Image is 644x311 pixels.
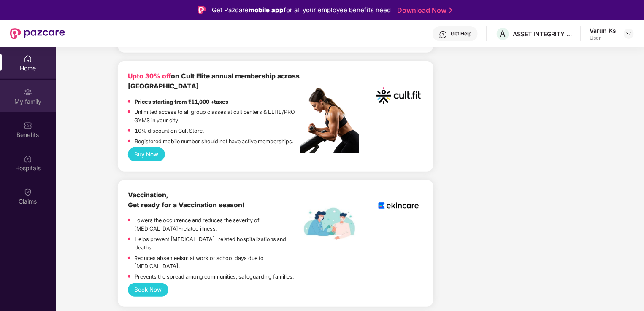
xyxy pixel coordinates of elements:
img: svg+xml;base64,PHN2ZyBpZD0iRHJvcGRvd24tMzJ4MzIiIHhtbG5zPSJodHRwOi8vd3d3LnczLm9yZy8yMDAwL3N2ZyIgd2... [625,30,632,37]
img: Logo [198,6,206,14]
b: on Cult Elite annual membership across [GEOGRAPHIC_DATA] [128,72,300,90]
img: cult.png [374,71,423,121]
img: labelEkincare.png [300,207,359,241]
img: svg+xml;base64,PHN2ZyBpZD0iSG9zcGl0YWxzIiB4bWxucz0iaHR0cDovL3d3dy53My5vcmcvMjAwMC9zdmciIHdpZHRoPS... [24,155,32,163]
p: Lowers the occurrence and reduces the severity of [MEDICAL_DATA]-related illness. [134,216,300,233]
div: User [590,35,616,41]
img: logoEkincare.png [374,190,423,222]
button: Buy Now [128,147,165,161]
button: Book Now [128,283,168,297]
p: Reduces absenteeism at work or school days due to [MEDICAL_DATA]. [135,254,300,271]
img: svg+xml;base64,PHN2ZyB3aWR0aD0iMjAiIGhlaWdodD0iMjAiIHZpZXdCb3g9IjAgMCAyMCAyMCIgZmlsbD0ibm9uZSIgeG... [24,88,32,97]
div: Get Pazcare for all your employee benefits need [212,5,391,15]
strong: mobile app [249,6,284,14]
span: A [500,29,506,39]
p: Registered mobile number should not have active memberships. [135,137,293,146]
img: svg+xml;base64,PHN2ZyBpZD0iSGVscC0zMngzMiIgeG1sbnM9Imh0dHA6Ly93d3cudzMub3JnLzIwMDAvc3ZnIiB3aWR0aD... [439,30,447,39]
b: Upto 30% off [128,72,171,80]
p: Helps prevent [MEDICAL_DATA]-related hospitalizations and deaths. [135,235,300,252]
div: Get Help [451,30,471,37]
p: Unlimited access to all group classes at cult centers & ELITE/PRO GYMS in your city. [134,108,300,125]
strong: Prices starting from ₹11,000 +taxes [135,99,228,105]
p: Prevents the spread among communities, safeguarding families. [135,273,294,281]
p: 10% discount on Cult Store. [135,127,204,135]
a: Download Now [397,6,450,15]
img: New Pazcare Logo [10,28,65,39]
img: Stroke [449,6,452,15]
div: ASSET INTEGRITY ENGINEERING [513,30,572,38]
div: Varun Ks [590,27,616,35]
img: svg+xml;base64,PHN2ZyBpZD0iQmVuZWZpdHMiIHhtbG5zPSJodHRwOi8vd3d3LnczLm9yZy8yMDAwL3N2ZyIgd2lkdGg9Ij... [24,121,32,130]
img: pc2.png [300,88,359,153]
b: Vaccination, Get ready for a Vaccination season! [128,191,245,209]
img: svg+xml;base64,PHN2ZyBpZD0iQ2xhaW0iIHhtbG5zPSJodHRwOi8vd3d3LnczLm9yZy8yMDAwL3N2ZyIgd2lkdGg9IjIwIi... [24,188,32,196]
img: svg+xml;base64,PHN2ZyBpZD0iSG9tZSIgeG1sbnM9Imh0dHA6Ly93d3cudzMub3JnLzIwMDAvc3ZnIiB3aWR0aD0iMjAiIG... [24,55,32,63]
